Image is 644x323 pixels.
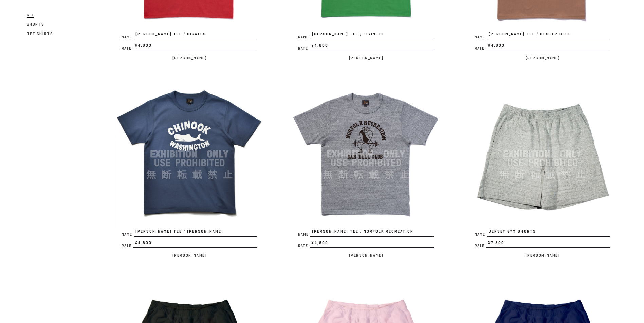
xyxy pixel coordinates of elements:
span: Rate [298,47,310,50]
span: Name [122,233,134,236]
span: Rate [475,47,486,50]
a: JERSEY GYM SHORTS NameJERSEY GYM SHORTS Rate¥7,200 [PERSON_NAME] [468,80,617,259]
span: [PERSON_NAME] TEE / [PERSON_NAME] [134,229,257,237]
a: Tee Shirts [27,30,53,38]
span: JERSEY GYM SHORTS [487,229,610,237]
p: [PERSON_NAME] [115,54,264,62]
span: ¥4,800 [486,43,610,51]
span: Shorts [27,22,45,27]
img: JOE MCCOY TEE / NORFOLK RECREATION [291,80,441,229]
p: [PERSON_NAME] [291,251,441,259]
span: ¥4,800 [133,43,257,51]
span: ¥7,200 [486,240,610,248]
a: JOE MCCOY TEE / NORFOLK RECREATION Name[PERSON_NAME] TEE / NORFOLK RECREATION Rate¥4,800 [PERSON_... [291,80,441,259]
p: [PERSON_NAME] [291,54,441,62]
a: JOE MCCOY TEE / CHINOOK Name[PERSON_NAME] TEE / [PERSON_NAME] Rate¥4,800 [PERSON_NAME] [115,80,264,259]
span: Rate [298,244,310,248]
span: Tee Shirts [27,31,53,36]
span: Name [298,35,310,39]
a: All [27,11,35,19]
span: ¥4,800 [310,43,434,51]
span: Name [475,35,487,39]
span: Rate [122,47,133,50]
span: ¥4,800 [133,240,257,248]
a: Shorts [27,20,45,28]
img: JOE MCCOY TEE / CHINOOK [115,80,264,229]
span: All [27,13,35,18]
span: Rate [122,244,133,248]
span: Name [122,35,134,39]
span: [PERSON_NAME] TEE / NORFOLK RECREATION [310,229,434,237]
span: [PERSON_NAME] TEE / PIRATES [134,31,257,39]
p: [PERSON_NAME] [115,251,264,259]
span: [PERSON_NAME] TEE / FLYIN’ HI [310,31,434,39]
img: JERSEY GYM SHORTS [468,80,617,229]
span: [PERSON_NAME] TEE / ULSTER CLUB [487,31,610,39]
p: [PERSON_NAME] [468,54,617,62]
p: [PERSON_NAME] [468,251,617,259]
span: Name [475,233,487,236]
span: ¥4,800 [310,240,434,248]
span: Rate [475,244,486,248]
span: Name [298,233,310,236]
